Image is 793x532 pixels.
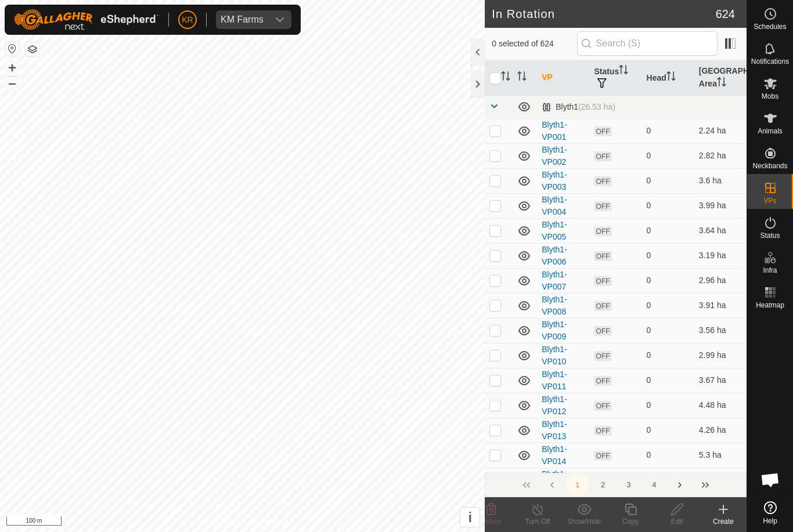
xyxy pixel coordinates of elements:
[542,395,567,416] a: Blyth1-VP012
[642,168,694,193] td: 0
[542,295,567,316] a: Blyth1-VP008
[763,267,777,274] span: Infra
[642,268,694,293] td: 0
[592,473,615,497] button: 2
[642,318,694,343] td: 0
[589,60,641,96] th: Status
[668,473,691,497] button: Next Page
[594,151,611,161] span: OFF
[578,102,615,111] span: (26.53 ha)
[694,418,747,443] td: 4.26 ha
[542,469,567,491] a: Blyth1-VP015
[642,393,694,418] td: 0
[182,14,193,26] span: KR
[594,201,611,211] span: OFF
[594,251,611,261] span: OFF
[607,516,654,527] div: Copy
[542,145,567,167] a: Blyth1-VP002
[492,7,715,21] h2: In Rotation
[542,419,567,441] a: Blyth1-VP013
[542,320,567,341] a: Blyth1-VP009
[594,226,611,236] span: OFF
[268,10,291,29] div: dropdown trigger
[694,318,747,343] td: 3.56 ha
[26,42,39,56] button: Map Layers
[460,508,480,527] button: i
[762,93,778,100] span: Mobs
[694,268,747,293] td: 2.96 ha
[542,120,567,142] a: Blyth1-VP001
[756,302,784,309] span: Heatmap
[694,443,747,468] td: 5.3 ha
[221,15,264,24] div: KM Farms
[542,370,567,391] a: Blyth1-VP011
[753,462,788,497] div: Open chat
[694,143,747,168] td: 2.82 ha
[642,143,694,168] td: 0
[642,218,694,243] td: 0
[758,128,783,135] span: Animals
[481,517,502,526] span: Delete
[666,73,676,82] p-sorticon: Activate to sort
[14,9,159,30] img: Gallagher Logo
[617,473,640,497] button: 3
[5,76,19,90] button: –
[561,516,607,527] div: Show/Hide
[197,517,240,527] a: Privacy Policy
[643,473,666,497] button: 4
[694,368,747,393] td: 3.67 ha
[642,443,694,468] td: 0
[694,468,747,493] td: 5 ha
[642,243,694,268] td: 0
[594,451,611,461] span: OFF
[694,168,747,193] td: 3.6 ha
[594,301,611,311] span: OFF
[594,351,611,361] span: OFF
[763,517,777,524] span: Help
[542,444,567,466] a: Blyth1-VP014
[694,218,747,243] td: 3.64 ha
[492,38,576,50] span: 0 selected of 624
[642,343,694,368] td: 0
[517,73,527,82] p-sorticon: Activate to sort
[642,368,694,393] td: 0
[642,293,694,318] td: 0
[694,293,747,318] td: 3.91 ha
[642,60,694,96] th: Head
[694,193,747,218] td: 3.99 ha
[763,197,776,204] span: VPs
[642,468,694,493] td: 0
[594,176,611,186] span: OFF
[594,376,611,386] span: OFF
[542,270,567,291] a: Blyth1-VP007
[542,170,567,191] a: Blyth1-VP003
[5,42,19,56] button: Reset Map
[754,23,786,30] span: Schedules
[642,418,694,443] td: 0
[514,516,561,527] div: Turn Off
[537,60,589,96] th: VP
[542,195,567,216] a: Blyth1-VP004
[700,516,747,527] div: Create
[619,67,628,76] p-sorticon: Activate to sort
[594,426,611,436] span: OFF
[594,401,611,411] span: OFF
[694,473,717,497] button: Last Page
[694,118,747,143] td: 2.24 ha
[694,243,747,268] td: 3.19 ha
[694,393,747,418] td: 4.48 ha
[216,10,268,29] span: KM Farms
[542,345,567,366] a: Blyth1-VP010
[594,326,611,336] span: OFF
[542,220,567,241] a: Blyth1-VP005
[594,276,611,286] span: OFF
[694,343,747,368] td: 2.99 ha
[642,193,694,218] td: 0
[542,102,615,112] div: Blyth1
[642,118,694,143] td: 0
[501,73,510,82] p-sorticon: Activate to sort
[717,79,726,88] p-sorticon: Activate to sort
[752,162,787,169] span: Neckbands
[577,31,718,56] input: Search (S)
[751,58,789,65] span: Notifications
